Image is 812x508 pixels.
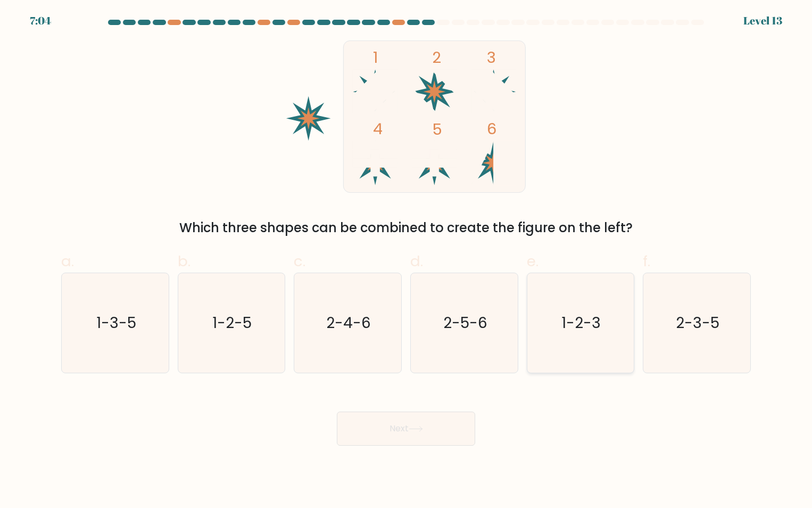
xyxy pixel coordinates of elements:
[337,412,475,446] button: Next
[676,313,719,333] text: 2-3-5
[213,313,252,333] text: 1-2-5
[432,46,441,68] tspan: 2
[68,218,744,237] div: Which three shapes can be combined to create the figure on the left?
[643,251,650,272] span: f.
[443,313,487,333] text: 2-5-6
[327,313,371,333] text: 2-4-6
[743,13,782,29] div: Level 13
[487,46,496,68] tspan: 3
[373,46,378,68] tspan: 1
[487,118,497,140] tspan: 6
[527,251,538,272] span: e.
[294,251,305,272] span: c.
[61,251,74,272] span: a.
[96,313,136,333] text: 1-3-5
[178,251,190,272] span: b.
[562,313,601,333] text: 1-2-3
[410,251,423,272] span: d.
[30,13,51,29] div: 7:04
[432,118,442,140] tspan: 5
[373,118,383,140] tspan: 4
